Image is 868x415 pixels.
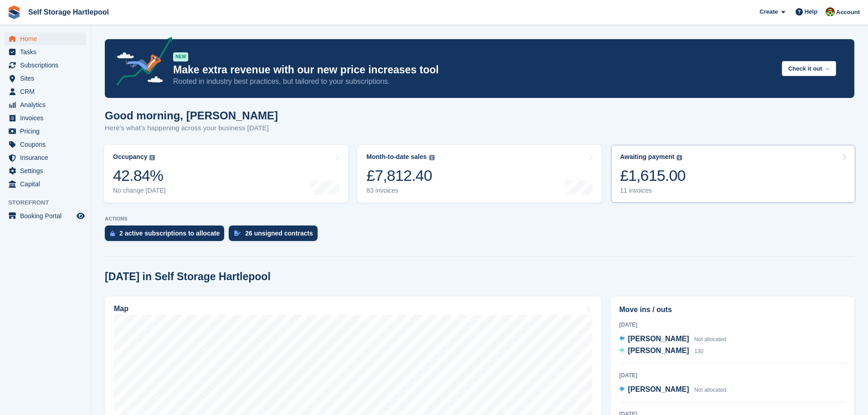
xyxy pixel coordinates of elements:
[5,138,86,151] a: menu
[628,335,689,343] span: [PERSON_NAME]
[619,384,726,396] a: [PERSON_NAME] Not allocated
[113,153,147,161] div: Occupancy
[620,187,686,195] div: 11 invoices
[677,155,682,160] img: icon-info-grey-7440780725fd019a000dd9b08b2336e03edf1995a4989e88bcd33f0948082b44.svg
[429,155,435,160] img: icon-info-grey-7440780725fd019a000dd9b08b2336e03edf1995a4989e88bcd33f0948082b44.svg
[5,125,86,138] a: menu
[25,5,113,20] a: Self Storage Hartlepool
[105,271,271,283] h2: [DATE] in Self Storage Hartlepool
[5,59,86,72] a: menu
[5,98,86,111] a: menu
[20,46,75,58] span: Tasks
[782,61,836,76] button: Check it out →
[8,198,91,207] span: Storefront
[105,225,229,246] a: 2 active subscriptions to allocate
[5,85,86,98] a: menu
[5,210,86,222] a: menu
[619,345,704,357] a: [PERSON_NAME] 130
[5,164,86,177] a: menu
[109,37,173,89] img: price-adjustments-announcement-icon-8257ccfd72463d97f412b2fc003d46551f7dbcb40ab6d574587a9cd5c0d94...
[20,164,75,177] span: Settings
[114,305,128,313] h2: Map
[805,7,817,16] span: Help
[611,145,855,203] a: Awaiting payment £1,615.00 11 invoices
[20,210,75,222] span: Booking Portal
[245,230,313,237] div: 26 unsigned contracts
[619,333,726,345] a: [PERSON_NAME] Not allocated
[104,145,348,203] a: Occupancy 42.84% No change [DATE]
[5,46,86,58] a: menu
[366,153,426,161] div: Month-to-date sales
[5,112,86,124] a: menu
[105,123,278,133] p: Here's what's happening across your business [DATE]
[20,59,75,72] span: Subscriptions
[110,231,115,236] img: active_subscription_to_allocate_icon-d502201f5373d7db506a760aba3b589e785aa758c864c3986d89f69b8ff3...
[7,5,21,19] img: stora-icon-8386f47178a22dfd0bd8f6a31ec36ba5ce8667c1dd55bd0f319d3a0aa187defe.svg
[620,166,686,185] div: £1,615.00
[20,32,75,45] span: Home
[149,155,155,160] img: icon-info-grey-7440780725fd019a000dd9b08b2336e03edf1995a4989e88bcd33f0948082b44.svg
[619,304,846,315] h2: Move ins / outs
[5,151,86,164] a: menu
[119,230,220,237] div: 2 active subscriptions to allocate
[694,387,726,393] span: Not allocated
[105,109,278,122] h1: Good morning, [PERSON_NAME]
[20,138,75,151] span: Coupons
[229,225,322,246] a: 26 unsigned contracts
[760,7,778,16] span: Create
[20,72,75,85] span: Sites
[20,85,75,98] span: CRM
[20,178,75,190] span: Capital
[20,98,75,111] span: Analytics
[5,72,86,85] a: menu
[105,216,854,222] p: ACTIONS
[628,385,689,393] span: [PERSON_NAME]
[366,166,434,185] div: £7,812.40
[826,7,835,16] img: Woods Removals
[694,348,704,354] span: 130
[20,112,75,124] span: Invoices
[234,231,241,236] img: contract_signature_icon-13c848040528278c33f63329250d36e43548de30e8caae1d1a13099fd9432cc5.svg
[619,371,846,379] div: [DATE]
[113,166,166,185] div: 42.84%
[5,32,86,45] a: menu
[694,336,726,343] span: Not allocated
[173,63,775,77] p: Make extra revenue with our new price increases tool
[113,187,166,195] div: No change [DATE]
[20,125,75,138] span: Pricing
[75,210,86,221] a: Preview store
[628,347,689,354] span: [PERSON_NAME]
[173,52,188,61] div: NEW
[173,77,775,87] p: Rooted in industry best practices, but tailored to your subscriptions.
[5,178,86,190] a: menu
[366,187,434,195] div: 83 invoices
[619,321,846,329] div: [DATE]
[620,153,675,161] div: Awaiting payment
[20,151,75,164] span: Insurance
[836,8,860,17] span: Account
[357,145,601,203] a: Month-to-date sales £7,812.40 83 invoices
